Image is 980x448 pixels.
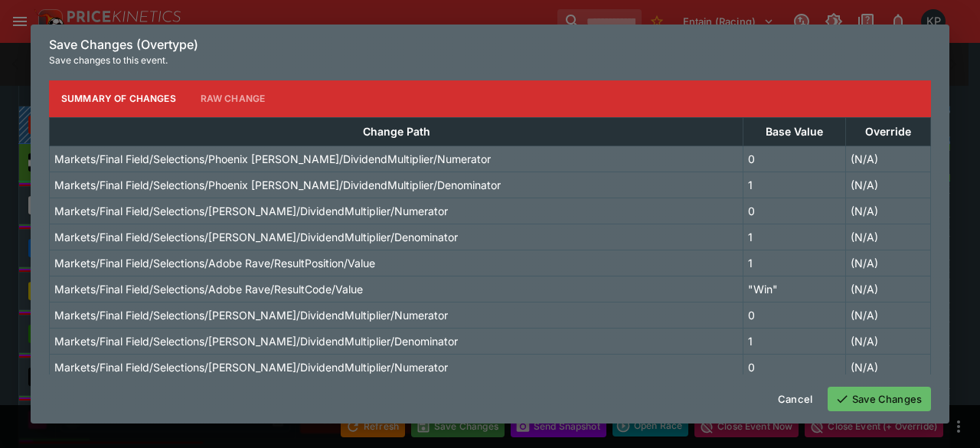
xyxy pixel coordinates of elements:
[743,224,846,250] td: 1
[54,281,363,297] p: Markets/Final Field/Selections/Adobe Rave/ResultCode/Value
[846,224,931,250] td: (N/A)
[54,255,375,271] p: Markets/Final Field/Selections/Adobe Rave/ResultPosition/Value
[743,250,846,276] td: 1
[743,354,846,380] td: 0
[54,229,458,245] p: Markets/Final Field/Selections/[PERSON_NAME]/DividendMultiplier/Denominator
[54,359,448,375] p: Markets/Final Field/Selections/[PERSON_NAME]/DividendMultiplier/Numerator
[846,354,931,380] td: (N/A)
[846,328,931,354] td: (N/A)
[846,276,931,302] td: (N/A)
[49,80,188,117] button: Summary of Changes
[743,172,846,198] td: 1
[188,80,278,117] button: Raw Change
[743,117,846,146] th: Base Value
[743,198,846,224] td: 0
[50,117,743,146] th: Change Path
[846,302,931,328] td: (N/A)
[769,387,822,411] button: Cancel
[49,53,931,68] p: Save changes to this event.
[54,203,448,219] p: Markets/Final Field/Selections/[PERSON_NAME]/DividendMultiplier/Numerator
[846,172,931,198] td: (N/A)
[54,333,458,349] p: Markets/Final Field/Selections/[PERSON_NAME]/DividendMultiplier/Denominator
[743,328,846,354] td: 1
[54,177,501,193] p: Markets/Final Field/Selections/Phoenix [PERSON_NAME]/DividendMultiplier/Denominator
[743,302,846,328] td: 0
[743,276,846,302] td: "Win"
[54,151,491,167] p: Markets/Final Field/Selections/Phoenix [PERSON_NAME]/DividendMultiplier/Numerator
[846,146,931,172] td: (N/A)
[49,37,931,53] h6: Save Changes (Overtype)
[828,387,931,411] button: Save Changes
[743,146,846,172] td: 0
[54,307,448,323] p: Markets/Final Field/Selections/[PERSON_NAME]/DividendMultiplier/Numerator
[846,117,931,146] th: Override
[846,250,931,276] td: (N/A)
[846,198,931,224] td: (N/A)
